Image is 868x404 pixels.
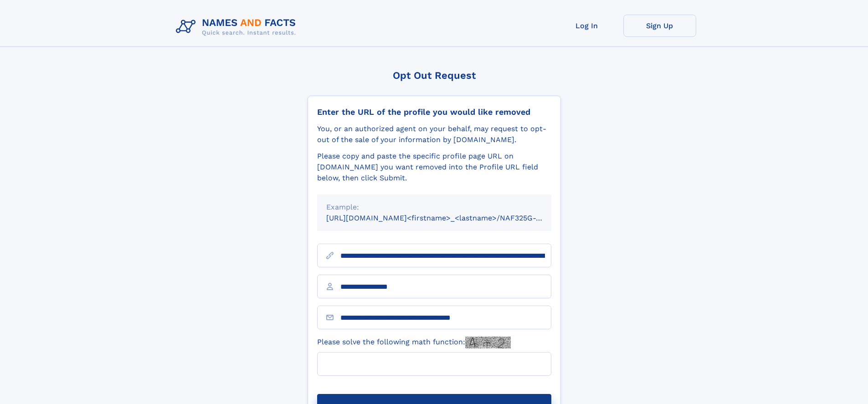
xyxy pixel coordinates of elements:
[317,123,551,145] div: You, or an authorized agent on your behalf, may request to opt-out of the sale of your informatio...
[317,151,551,184] div: Please copy and paste the specific profile page URL on [DOMAIN_NAME] you want removed into the Pr...
[623,15,696,37] a: Sign Up
[308,70,561,81] div: Opt Out Request
[172,15,303,39] img: Logo Names and Facts
[326,202,542,213] div: Example:
[326,214,569,222] small: [URL][DOMAIN_NAME]<firstname>_<lastname>/NAF325G-xxxxxxxx
[317,107,551,117] div: Enter the URL of the profile you would like removed
[317,337,511,348] label: Please solve the following math function:
[550,15,623,37] a: Log In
